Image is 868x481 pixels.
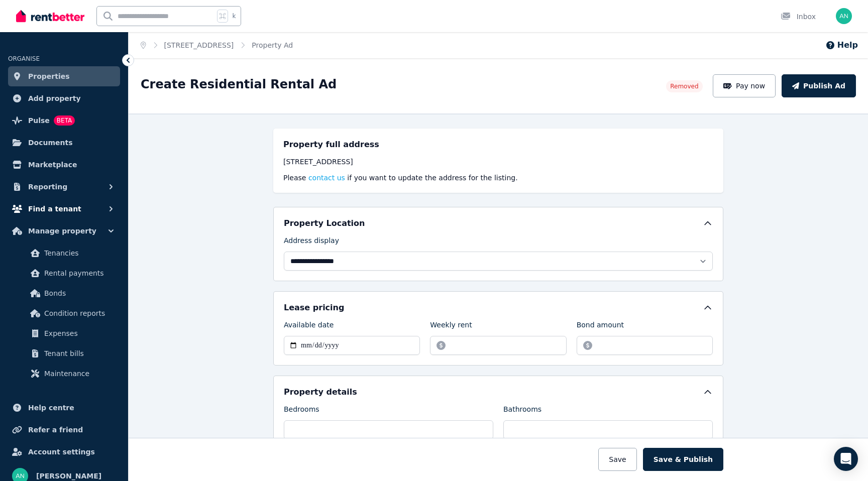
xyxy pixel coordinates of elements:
[44,267,112,279] span: Rental payments
[12,303,116,323] a: Condition reports
[308,173,345,183] button: contact us
[8,110,120,131] a: PulseBETA
[44,368,112,380] span: Maintenance
[44,327,112,339] span: Expenses
[44,307,112,319] span: Condition reports
[44,287,112,299] span: Bonds
[129,32,305,58] nav: Breadcrumb
[8,398,120,418] a: Help centre
[284,320,334,334] label: Available date
[8,66,120,86] a: Properties
[782,74,856,97] button: Publish Ad
[836,8,852,24] img: Andrew
[8,133,120,153] a: Documents
[283,157,713,167] div: [STREET_ADDRESS]
[283,139,379,151] h5: Property full address
[284,404,319,418] label: Bedrooms
[12,364,116,384] a: Maintenance
[28,424,83,436] span: Refer a friend
[8,442,120,462] a: Account settings
[28,92,81,104] span: Add property
[28,225,96,237] span: Manage property
[44,247,112,259] span: Tenancies
[577,320,624,334] label: Bond amount
[28,137,73,149] span: Documents
[28,402,74,414] span: Help centre
[8,177,120,197] button: Reporting
[8,155,120,175] a: Marketplace
[232,12,236,20] span: k
[164,41,234,49] a: [STREET_ADDRESS]
[12,343,116,364] a: Tenant bills
[252,41,293,49] a: Property Ad
[44,347,112,359] span: Tenant bills
[834,447,858,471] div: Open Intercom Messenger
[28,114,50,127] span: Pulse
[430,320,472,334] label: Weekly rent
[8,88,120,108] a: Add property
[598,448,636,471] button: Save
[643,448,723,471] button: Save & Publish
[284,302,344,314] h5: Lease pricing
[28,70,70,82] span: Properties
[12,263,116,283] a: Rental payments
[781,12,816,22] div: Inbox
[16,9,84,24] img: RentBetter
[12,283,116,303] a: Bonds
[284,235,339,250] label: Address display
[54,115,75,126] span: BETA
[12,323,116,343] a: Expenses
[283,173,713,183] p: Please if you want to update the address for the listing.
[503,404,541,418] label: Bathrooms
[28,446,95,458] span: Account settings
[8,221,120,241] button: Manage property
[825,39,858,51] button: Help
[8,420,120,440] a: Refer a friend
[141,76,337,92] h1: Create Residential Rental Ad
[284,217,365,229] h5: Property Location
[8,55,40,62] span: ORGANISE
[670,82,698,90] span: Removed
[28,159,77,171] span: Marketplace
[12,243,116,263] a: Tenancies
[28,203,81,215] span: Find a tenant
[28,181,67,193] span: Reporting
[713,74,776,97] button: Pay now
[284,386,357,398] h5: Property details
[8,199,120,219] button: Find a tenant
